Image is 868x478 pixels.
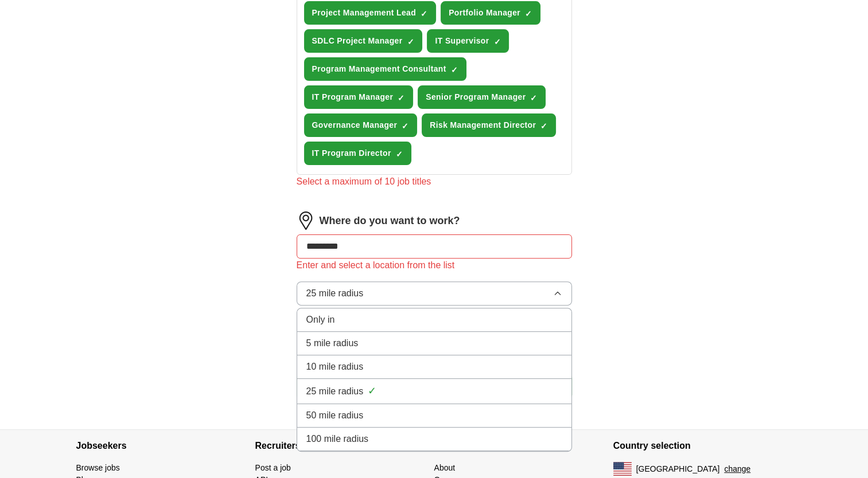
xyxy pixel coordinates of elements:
[304,57,466,81] button: Program Management Consultant✓
[306,336,359,350] span: 5 mile radius
[613,462,632,476] img: US flag
[421,9,427,18] span: ✓
[451,65,458,75] span: ✓
[304,1,437,25] button: Project Management Lead✓
[312,7,417,19] span: Project Management Lead
[312,147,391,159] span: IT Program Director
[368,383,376,399] span: ✓
[396,150,403,159] span: ✓
[435,35,489,47] span: IT Supervisor
[306,287,364,300] span: 25 mile radius
[407,37,414,46] span: ✓
[312,91,394,103] span: IT Program Manager
[540,122,547,131] span: ✓
[449,7,520,19] span: Portfolio Manager
[304,29,423,53] button: SDLC Project Manager✓
[255,463,291,472] a: Post a job
[304,113,418,137] button: Governance Manager✓
[306,385,364,398] span: 25 mile radius
[441,1,540,25] button: Portfolio Manager✓
[297,258,572,272] div: Enter and select a location from the list
[297,211,315,230] img: location.png
[297,281,572,305] button: 25 mile radius
[530,93,537,103] span: ✓
[525,9,532,18] span: ✓
[422,113,556,137] button: Risk Management Director✓
[320,213,460,229] label: Where do you want to work?
[434,463,456,472] a: About
[398,93,404,103] span: ✓
[402,122,408,131] span: ✓
[76,463,120,472] a: Browse jobs
[306,360,364,374] span: 10 mile radius
[297,175,572,189] div: Select a maximum of 10 job titles
[636,463,720,475] span: [GEOGRAPHIC_DATA]
[724,463,750,475] button: change
[430,119,536,131] span: Risk Management Director
[306,409,364,422] span: 50 mile radius
[312,35,403,47] span: SDLC Project Manager
[304,85,414,109] button: IT Program Manager✓
[613,430,792,462] h4: Country selection
[427,29,509,53] button: IT Supervisor✓
[312,63,446,75] span: Program Management Consultant
[306,313,335,327] span: Only in
[306,432,369,446] span: 100 mile radius
[426,91,526,103] span: Senior Program Manager
[312,119,398,131] span: Governance Manager
[418,85,546,109] button: Senior Program Manager✓
[304,142,411,165] button: IT Program Director✓
[493,37,500,46] span: ✓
